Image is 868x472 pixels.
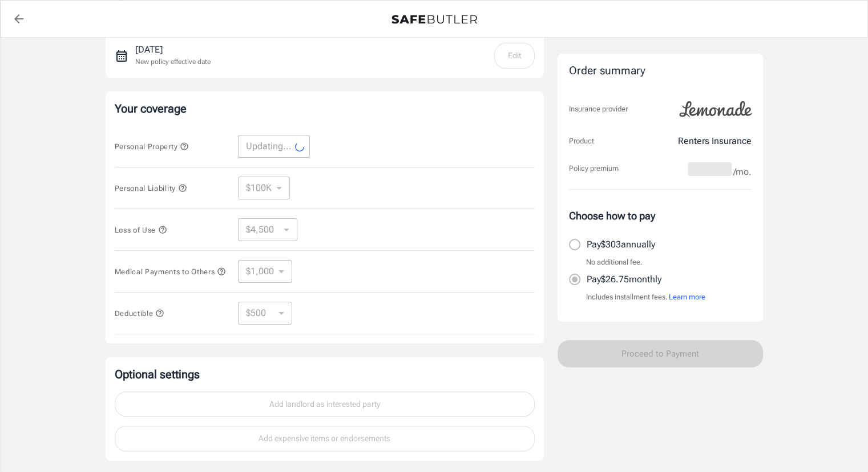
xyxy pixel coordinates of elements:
[135,57,211,67] p: New policy effective date
[115,101,535,117] p: Your coverage
[115,142,189,151] span: Personal Property
[678,134,752,148] p: Renters Insurance
[569,63,752,79] div: Order summary
[115,366,535,382] p: Optional settings
[115,139,189,153] button: Personal Property
[115,181,187,195] button: Personal Liability
[115,184,187,193] span: Personal Liability
[733,164,752,180] span: /mo.
[115,265,227,278] button: Medical Payments to Others
[135,43,211,57] p: [DATE]
[569,103,628,115] p: Insurance provider
[115,306,165,320] button: Deductible
[7,7,30,30] a: back to quotes
[586,257,643,268] p: No additional fee.
[391,15,477,24] img: Back to quotes
[569,135,594,147] p: Product
[569,208,752,223] p: Choose how to pay
[115,309,165,318] span: Deductible
[673,93,758,125] img: Lemonade
[586,291,705,303] p: Includes installment fees.
[587,273,661,286] p: Pay $26.75 monthly
[115,49,128,63] svg: New policy start date
[587,238,655,251] p: Pay $303 annually
[115,223,167,237] button: Loss of Use
[115,267,227,276] span: Medical Payments to Others
[115,226,167,234] span: Loss of Use
[569,163,619,174] p: Policy premium
[669,291,705,303] button: Learn more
